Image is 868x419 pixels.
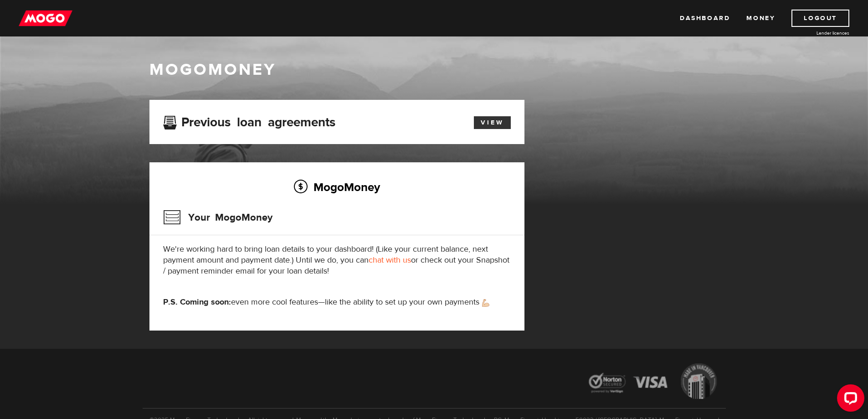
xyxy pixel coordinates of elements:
[580,357,726,408] img: legal-icons-92a2ffecb4d32d839781d1b4e4802d7b.png
[163,244,511,277] p: We're working hard to bring loan details to your dashboard! (Like your current balance, next paym...
[19,10,72,27] img: mogo_logo-11ee424be714fa7cbb0f0f49df9e16ec.png
[474,116,511,129] a: View
[163,177,511,197] h2: MogoMoney
[149,60,719,79] h1: MogoMoney
[163,206,272,229] h3: Your MogoMoney
[482,299,489,307] img: strong arm emoji
[163,297,231,307] strong: P.S. Coming soon:
[746,10,775,27] a: Money
[781,30,849,36] a: Lender licences
[791,10,849,27] a: Logout
[680,10,730,27] a: Dashboard
[163,297,511,308] p: even more cool features—like the ability to set up your own payments
[830,381,868,419] iframe: LiveChat chat widget
[369,255,411,265] a: chat with us
[163,115,335,127] h3: Previous loan agreements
